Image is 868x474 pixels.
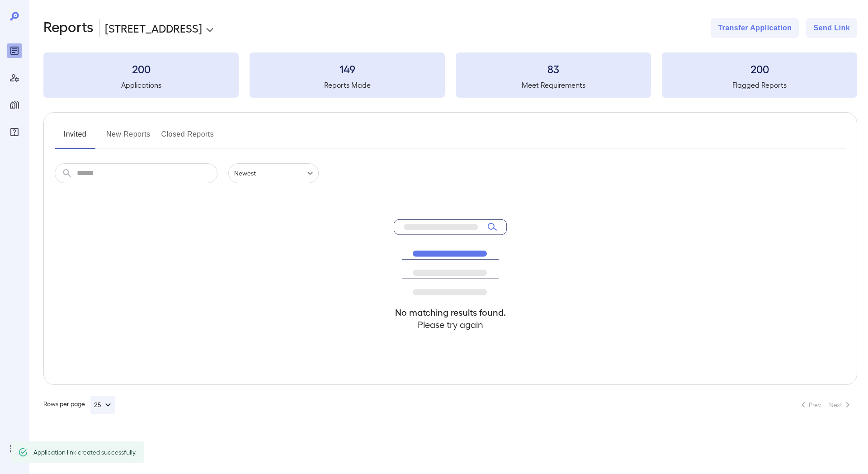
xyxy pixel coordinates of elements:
div: FAQ [7,125,22,139]
div: Manage Properties [7,98,22,112]
h3: 200 [43,62,239,76]
h3: 149 [250,62,445,76]
button: Send Link [806,18,857,38]
h5: Reports Made [250,80,445,90]
div: Reports [7,43,22,58]
div: Application link created successfully. [33,444,137,460]
summary: 200Applications149Reports Made83Meet Requirements200Flagged Reports [43,52,857,98]
button: Closed Reports [161,127,214,149]
h5: Flagged Reports [662,80,857,90]
p: [STREET_ADDRESS] [105,21,202,35]
h3: 200 [662,62,857,76]
h5: Applications [43,80,239,90]
h3: 83 [456,62,651,76]
div: Rows per page [43,396,115,414]
nav: pagination navigation [794,398,857,412]
div: Log Out [7,441,22,456]
h4: Please try again [394,318,507,331]
h4: No matching results found. [394,306,507,318]
button: Transfer Application [711,18,799,38]
div: Newest [228,163,319,183]
button: Invited [55,127,95,149]
h2: Reports [43,18,94,38]
h5: Meet Requirements [456,80,651,90]
button: New Reports [106,127,151,149]
div: Manage Users [7,71,22,85]
button: 25 [90,396,115,414]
